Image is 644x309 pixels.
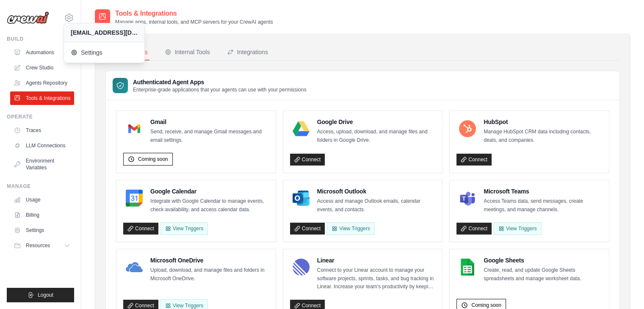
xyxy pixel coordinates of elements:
img: Microsoft Outlook Logo [293,190,310,207]
a: Connect [456,223,492,235]
p: Access Teams data, send messages, create meetings, and manage channels. [484,197,602,214]
a: Connect [290,223,325,235]
p: Send, receive, and manage Gmail messages and email settings. [150,128,269,144]
img: HubSpot Logo [459,120,476,137]
a: Crew Studio [10,61,74,74]
a: Settings [10,223,74,237]
p: Connect to your Linear account to manage your software projects, sprints, tasks, and bug tracking... [317,266,436,291]
h4: Linear [317,256,436,265]
h2: Tools & Integrations [115,8,273,19]
button: View Triggers [160,222,208,235]
p: Integrate with Google Calendar to manage events, check availability, and access calendar data. [150,197,269,214]
h4: Microsoft Outlook [317,187,436,196]
a: Connect [123,223,158,235]
span: Settings [71,48,138,57]
p: Access, upload, download, and manage files and folders in Google Drive. [317,128,436,144]
div: Operate [7,113,74,120]
p: Manage HubSpot CRM data including contacts, deals, and companies. [484,128,602,144]
: View Triggers [327,222,374,235]
a: Tools & Integrations [10,91,74,105]
a: LLM Connections [10,139,74,152]
a: Connect [456,154,492,166]
h4: Gmail [150,118,269,126]
a: Billing [10,208,74,222]
h4: Google Drive [317,118,436,126]
span: Logout [38,292,53,298]
p: Manage apps, internal tools, and MCP servers for your CrewAI agents [115,19,273,25]
img: Linear Logo [293,259,310,276]
span: Coming soon [471,302,501,309]
img: Google Calendar Logo [126,190,143,207]
button: Resources [10,239,74,252]
img: Logo [7,11,49,24]
: View Triggers [494,222,541,235]
a: Usage [10,193,74,207]
p: Create, read, and update Google Sheets spreadsheets and manage worksheet data. [484,266,602,283]
div: Manage [7,183,74,190]
h4: Google Sheets [484,256,602,265]
h4: Microsoft OneDrive [150,256,269,265]
h4: Microsoft Teams [484,187,602,196]
div: Internal Tools [165,48,210,56]
p: Upload, download, and manage files and folders in Microsoft OneDrive. [150,266,269,283]
div: Build [7,36,74,42]
p: Access and manage Outlook emails, calendar events, and contacts. [317,197,436,214]
span: Coming soon [138,156,168,163]
p: Enterprise-grade applications that your agents can use with your permissions [133,86,307,93]
img: Google Sheets Logo [459,259,476,276]
h4: HubSpot [484,118,602,126]
img: Gmail Logo [126,120,143,137]
a: Environment Variables [10,154,74,174]
a: Automations [10,46,74,59]
h3: Authenticated Agent Apps [133,78,307,86]
a: Traces [10,124,74,137]
button: Logout [7,288,74,302]
img: Google Drive Logo [293,120,310,137]
img: Microsoft Teams Logo [459,190,476,207]
span: Resources [26,242,50,249]
a: Agents Repository [10,76,74,90]
img: Microsoft OneDrive Logo [126,259,143,276]
a: Settings [64,44,144,61]
button: Integrations [225,44,270,61]
div: [EMAIL_ADDRESS][DOMAIN_NAME] [71,28,138,37]
h4: Google Calendar [150,187,269,196]
button: Internal Tools [163,44,212,61]
a: Connect [290,154,325,166]
div: Integrations [227,48,268,56]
